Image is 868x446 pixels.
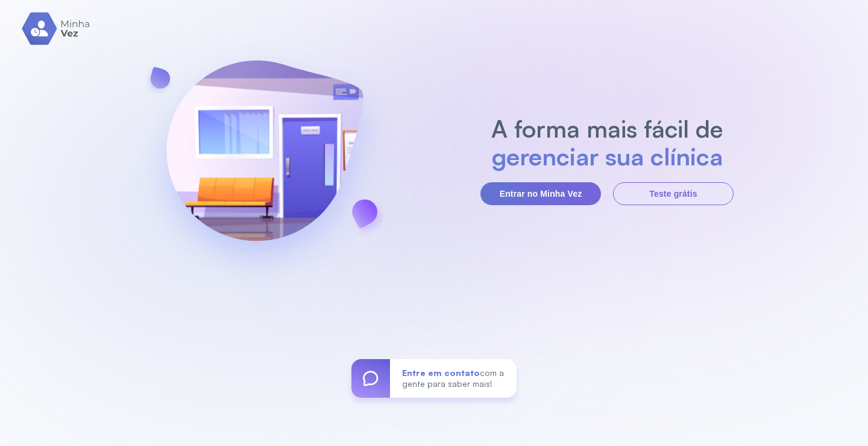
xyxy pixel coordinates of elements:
[134,28,395,291] img: banner-login.svg
[485,142,729,170] h2: gerenciar sua clínica
[402,368,480,378] span: Entre em contato
[390,359,517,398] div: com a gente para saber mais!
[351,359,517,398] a: Entre em contatocom a gente para saber mais!
[613,182,734,205] button: Teste grátis
[22,12,91,45] img: logo.svg
[480,182,601,205] button: Entrar no Minha Vez
[485,115,729,142] h2: A forma mais fácil de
